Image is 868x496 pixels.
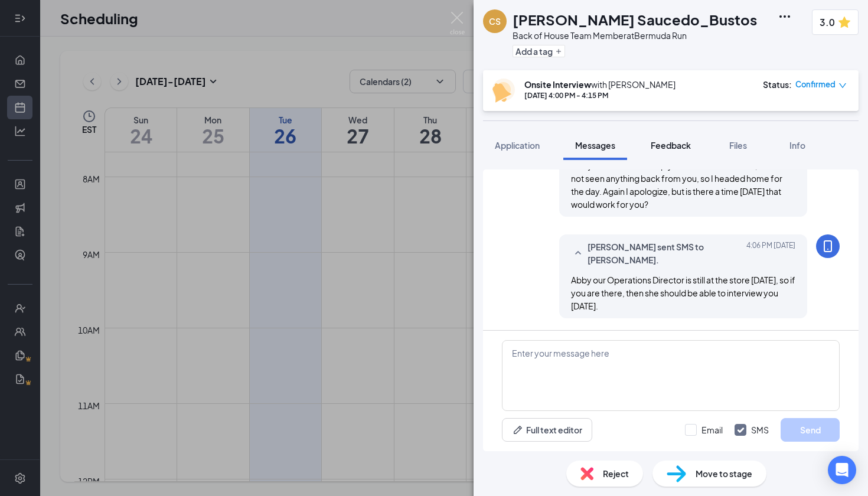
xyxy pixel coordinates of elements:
[513,9,757,30] h1: [PERSON_NAME] Saucedo_Bustos
[820,15,835,30] span: 3.0
[555,48,562,55] svg: Plus
[821,239,835,253] svg: MobileSms
[838,81,847,90] span: down
[778,9,792,24] svg: Ellipses
[489,15,501,27] div: CS
[571,275,795,311] span: Abby our Operations Director is still at the store [DATE], so if you are there, then she should b...
[495,140,540,151] span: Application
[729,140,747,151] span: Files
[789,140,805,151] span: Info
[512,424,524,436] svg: Pen
[524,90,676,100] div: [DATE] 4:00 PM - 4:15 PM
[575,140,615,151] span: Messages
[571,147,793,210] span: Hi [PERSON_NAME], this is [PERSON_NAME]. I am so sorry, but I just now saw this reply. I had chec...
[513,45,565,57] button: PlusAdd a tag
[763,79,792,90] div: Status :
[524,79,591,90] b: Onsite Interview
[588,240,742,266] span: [PERSON_NAME] sent SMS to [PERSON_NAME].
[696,467,752,480] span: Move to stage
[513,30,757,41] div: Back of House Team Member at Bermuda Run
[746,240,795,266] span: [DATE] 4:06 PM
[651,140,691,151] span: Feedback
[571,246,585,260] svg: SmallChevronUp
[828,456,856,484] div: Open Intercom Messenger
[502,418,592,442] button: Full text editorPen
[603,467,629,480] span: Reject
[524,79,676,90] div: with [PERSON_NAME]
[781,418,840,442] button: Send
[795,79,836,90] span: Confirmed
